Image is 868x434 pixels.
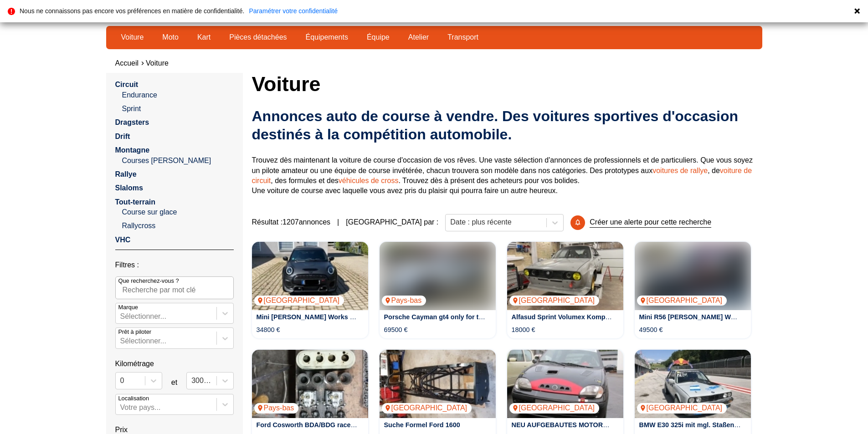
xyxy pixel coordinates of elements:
h1: Voiture [252,73,762,95]
p: Prêt à piloter [118,328,152,336]
p: [GEOGRAPHIC_DATA] [637,403,727,413]
a: Alfasud Sprint Volumex Kompressor [512,313,626,321]
h2: Annonces auto de course à vendre. Des voitures sportives d'occasion destinés à la compétition aut... [252,107,762,143]
a: NEU AUFGEBAUTES MOTORSPORTFAHRZEUG :-) [512,421,670,429]
p: Nous ne connaissons pas encore vos préférences en matière de confidentialité. [20,8,244,14]
p: [GEOGRAPHIC_DATA] [637,296,727,306]
img: BMW E30 325i mit mgl. Staßenzl., VFL rostfrei [635,350,751,418]
a: Course sur glace [122,207,234,217]
a: Slaloms [115,184,143,192]
img: NEU AUFGEBAUTES MOTORSPORTFAHRZEUG :-) [507,350,623,418]
p: [GEOGRAPHIC_DATA] [254,296,344,306]
a: Alfasud Sprint Volumex Kompressor[GEOGRAPHIC_DATA] [507,242,623,310]
a: Voiture [115,30,150,45]
a: Équipe [361,30,395,45]
p: Pays-bas [254,403,299,413]
a: Porsche Cayman gt4 only for trackPays-bas [380,242,496,310]
a: Accueil [115,59,139,67]
img: Alfasud Sprint Volumex Kompressor [507,242,623,310]
span: | [337,217,339,227]
a: Équipements [300,30,354,45]
a: Suche Formel Ford 1600 [384,421,460,429]
a: Ford Cosworth BDA/BDG race parts [257,421,369,429]
a: Kart [191,30,216,45]
p: Marque [118,303,138,311]
p: [GEOGRAPHIC_DATA] par : [346,217,438,227]
a: Porsche Cayman gt4 only for track [384,313,493,321]
a: BMW E30 325i mit mgl. Staßenzl., VFL rostfrei [639,421,781,429]
p: et [171,378,177,388]
p: [GEOGRAPHIC_DATA] [509,296,600,306]
p: [GEOGRAPHIC_DATA] [382,403,472,413]
p: Créer une alerte pour cette recherche [590,217,711,228]
a: Voiture [146,59,169,67]
p: Filtres : [115,260,234,270]
img: Suche Formel Ford 1600 [380,350,496,418]
img: Mini R56 John Cooper Works „Schirra Motoring“ [635,242,751,310]
a: NEU AUFGEBAUTES MOTORSPORTFAHRZEUG :-)[GEOGRAPHIC_DATA] [507,350,623,418]
input: Prêt à piloterSélectionner... [120,337,122,345]
p: Pays-bas [382,296,426,306]
a: Dragsters [115,118,149,126]
a: Montagne [115,146,150,154]
a: Moto [156,30,185,45]
a: Rallycross [122,221,234,231]
p: 69500 € [384,325,408,334]
p: Que recherchez-vous ? [118,277,179,285]
a: Paramétrer votre confidentialité [249,8,338,14]
a: véhicules de cross [339,177,399,184]
p: Localisation [118,394,149,403]
p: Kilométrage [115,359,234,369]
a: Tout-terrain [115,198,156,206]
a: voitures de rallye [652,167,708,174]
input: MarqueSélectionner... [120,312,122,321]
img: Mini John Cooper Works GP limitiert Nr. 668 of 3.000 [252,242,368,310]
a: Sprint [122,104,234,114]
a: Mini R56 John Cooper Works „Schirra Motoring“[GEOGRAPHIC_DATA] [635,242,751,310]
a: Suche Formel Ford 1600[GEOGRAPHIC_DATA] [380,350,496,418]
span: Résultat : 1207 annonces [252,217,331,227]
a: Ford Cosworth BDA/BDG race partsPays-bas [252,350,368,418]
p: 34800 € [257,325,280,334]
a: Endurance [122,90,234,100]
a: Atelier [402,30,435,45]
input: Que recherchez-vous ? [115,276,234,299]
input: 0 [120,377,122,385]
a: VHC [115,236,131,244]
a: Drift [115,133,130,140]
a: Mini R56 [PERSON_NAME] Works „[PERSON_NAME] Motoring“ [639,313,838,321]
p: 49500 € [639,325,663,334]
a: BMW E30 325i mit mgl. Staßenzl., VFL rostfrei[GEOGRAPHIC_DATA] [635,350,751,418]
a: Mini John Cooper Works GP limitiert Nr. 668 of 3.000[GEOGRAPHIC_DATA] [252,242,368,310]
a: Pièces détachées [223,30,293,45]
p: [GEOGRAPHIC_DATA] [509,403,600,413]
input: Votre pays... [120,403,122,412]
img: Porsche Cayman gt4 only for track [380,242,496,310]
img: Ford Cosworth BDA/BDG race parts [252,350,368,418]
a: Circuit [115,81,139,88]
p: 18000 € [512,325,535,334]
a: Transport [442,30,484,45]
a: Mini [PERSON_NAME] Works GP limitiert Nr. 668 of 3.000 [257,313,435,321]
a: Rallye [115,170,137,178]
a: Courses [PERSON_NAME] [122,156,234,166]
p: Trouvez dès maintenant la voiture de course d'occasion de vos rêves. Une vaste sélection d'annonc... [252,155,762,196]
input: 300000 [191,377,193,385]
